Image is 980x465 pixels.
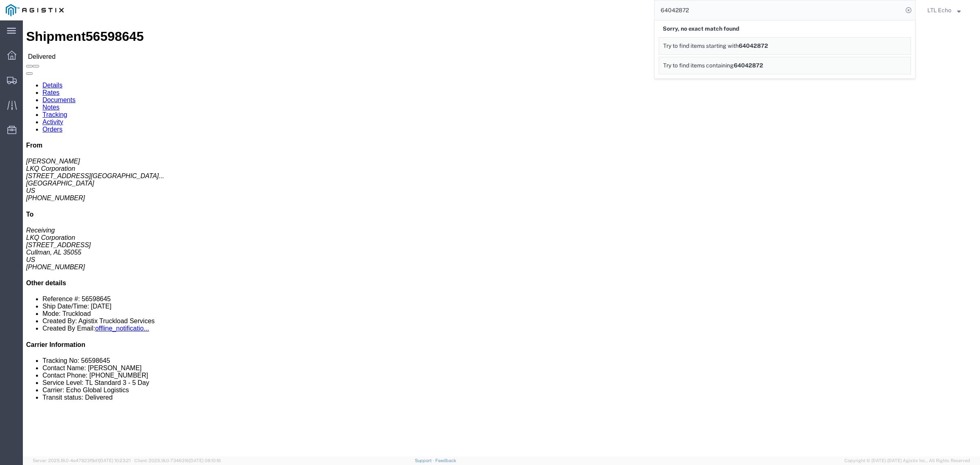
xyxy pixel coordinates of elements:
span: LTL Echo [927,6,951,15]
div: Sorry, no exact match found [659,20,911,37]
img: logo [6,4,64,16]
button: LTL Echo [927,5,969,15]
input: Search for shipment number, reference number [655,0,903,20]
span: 64042872 [739,42,768,49]
a: Support [415,458,435,463]
span: Try to find items containing [663,62,734,69]
span: 64042872 [734,62,763,69]
span: [DATE] 08:10:16 [189,458,221,463]
span: Try to find items starting with [663,42,739,49]
span: Copyright © [DATE]-[DATE] Agistix Inc., All Rights Reserved [844,457,970,464]
span: Client: 2025.18.0-7346316 [134,458,221,463]
iframe: FS Legacy Container [23,20,980,456]
span: Server: 2025.18.0-4e47823f9d1 [33,458,131,463]
a: Feedback [435,458,456,463]
span: [DATE] 10:23:21 [99,458,131,463]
